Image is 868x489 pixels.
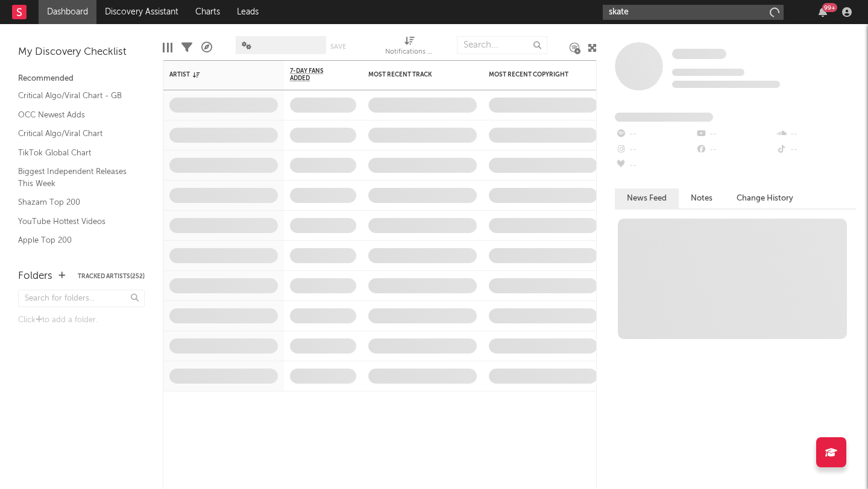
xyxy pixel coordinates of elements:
a: Critical Algo/Viral Chart - GB [18,89,133,102]
div: -- [695,142,775,158]
a: YouTube Hottest Videos [18,215,133,228]
a: Some Artist [672,48,726,60]
a: OCC Newest Adds [18,108,133,122]
button: Notes [679,188,725,208]
a: Biggest Independent Releases This Week [18,165,133,190]
span: 7-Day Fans Added [290,67,338,82]
div: Folders [18,269,52,284]
div: Recommended [18,72,145,86]
input: Search... [457,36,547,54]
div: Edit Columns [163,30,172,65]
div: -- [695,126,775,142]
button: Save [330,43,346,50]
div: -- [615,142,695,158]
a: Apple Top 200 [18,234,133,247]
div: Most Recent Track [368,71,459,78]
a: Critical Algo/Viral Chart [18,127,133,140]
a: Shazam Top 200 [18,196,133,209]
input: Search for artists [603,5,784,20]
div: -- [776,142,856,158]
button: 99+ [819,7,827,17]
div: Artist [169,71,260,78]
div: Most Recent Copyright [489,71,579,78]
div: -- [776,126,856,142]
div: Filters [181,30,192,65]
span: 0 fans last week [672,81,780,88]
a: TikTok Global Chart [18,146,133,160]
div: My Discovery Checklist [18,45,145,60]
button: Change History [725,188,805,208]
div: Notifications (Artist) [385,45,433,60]
div: Click to add a folder. [18,313,145,328]
span: Tracking Since: [DATE] [672,69,744,76]
input: Search for folders... [18,290,145,307]
button: News Feed [615,188,679,208]
div: -- [615,126,695,142]
div: A&R Pipeline [201,30,212,65]
button: Tracked Artists(252) [78,273,145,279]
div: -- [615,158,695,173]
span: Some Artist [672,49,726,59]
div: 99 + [822,3,837,12]
span: Fans Added by Platform [615,113,713,122]
div: Notifications (Artist) [385,30,433,65]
